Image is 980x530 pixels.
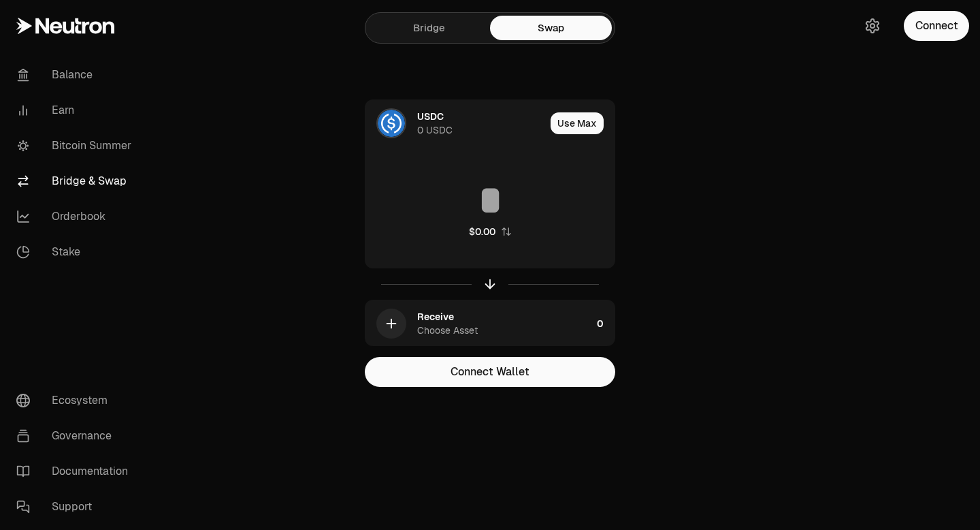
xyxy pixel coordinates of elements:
a: Governance [5,418,147,454]
div: Receive [417,310,454,324]
button: Use Max [551,112,604,134]
div: 0 USDC [417,123,453,137]
img: USDC Logo [378,110,405,137]
a: Support [5,489,147,525]
a: Documentation [5,454,147,489]
a: Ecosystem [5,383,147,418]
button: Connect Wallet [365,357,615,387]
a: Bridge [368,16,490,40]
div: ReceiveChoose Asset [365,300,591,347]
a: Earn [5,93,147,128]
div: Choose Asset [417,324,478,337]
a: Orderbook [5,199,147,234]
a: Bitcoin Summer [5,128,147,163]
button: ReceiveChoose Asset0 [365,300,615,347]
a: Bridge & Swap [5,163,147,199]
div: $0.00 [469,225,495,238]
div: USDC LogoUSDC0 USDC [365,100,545,146]
div: USDC [417,110,444,123]
div: 0 [597,300,615,347]
button: Connect [904,11,969,41]
a: Swap [490,16,612,40]
a: Stake [5,234,147,270]
button: $0.00 [469,225,512,238]
a: Balance [5,57,147,93]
